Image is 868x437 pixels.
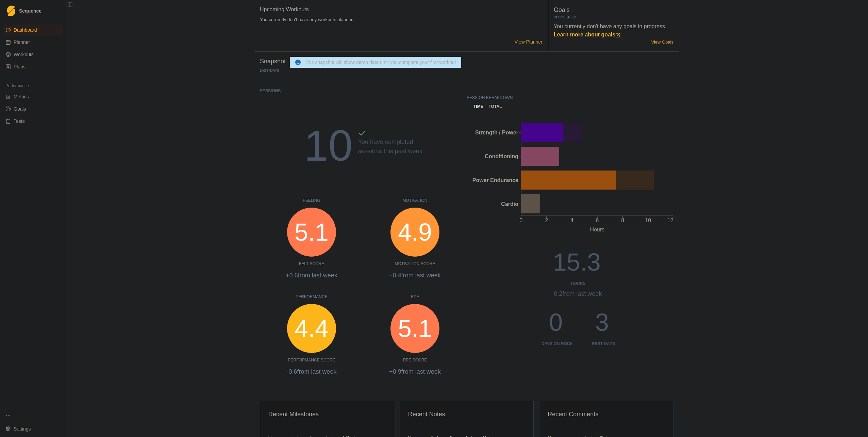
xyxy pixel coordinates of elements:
p: Motivation [363,197,467,204]
span: Workouts [14,51,34,58]
p: -0.6 from last week [260,367,363,376]
span: Plans [14,63,26,70]
span: Dashboard [14,27,37,33]
button: Settings [3,423,63,434]
a: Planner [3,37,63,48]
tspan: Hours [590,227,605,232]
p: +0.6 from last week [260,271,363,280]
p: You currently don't have any goals in progress. [554,22,673,39]
span: 5.1 [398,310,432,347]
tspan: 12 [667,217,673,223]
p: Session Breakdown [467,95,673,101]
a: Goals [3,103,63,114]
tspan: 2 [545,217,548,223]
p: RPE Score [403,357,427,363]
a: Dashboard [3,25,63,35]
a: View Planner [515,38,542,46]
div: Hours [533,280,623,287]
div: Recent Notes [408,409,525,419]
span: Tests [14,118,25,125]
p: In Progress [554,15,673,20]
div: 15.3 [531,244,623,287]
tspan: Cardio [501,201,518,207]
tspan: 6 [596,217,599,223]
a: View Goals [651,39,673,46]
div: Recent Milestones [268,409,386,419]
p: Motivation Score [395,261,435,267]
p: total [489,103,502,110]
p: Sessions [260,88,467,94]
span: 4.4 [295,310,329,347]
tspan: Strength / Power [475,129,518,135]
p: Performance Score [288,357,335,363]
tspan: 0 [520,217,523,223]
div: -0.2 from last week [531,289,623,298]
tspan: Conditioning [485,153,518,159]
div: You have completed sessions this past week [358,129,422,178]
p: Snapshot [260,57,286,66]
a: Workouts [3,49,63,60]
span: 5.1 [295,214,329,250]
div: 3 [589,304,615,347]
span: 7 [268,69,270,72]
p: Goals [554,5,673,15]
span: Goals [14,106,26,112]
tspan: 8 [621,217,624,223]
tspan: 4 [570,217,573,223]
a: Tests [3,116,63,127]
a: LogoSequence [3,3,63,19]
p: Felt Score [299,261,324,267]
p: Upcoming Workouts [260,5,542,14]
p: Performance [260,294,363,300]
tspan: 10 [645,217,651,223]
a: Metrics [3,91,63,102]
p: Feeling [260,197,363,204]
tspan: Power Endurance [472,177,518,183]
span: Planner [14,39,30,46]
div: 10 [304,113,352,178]
a: Learn more about goals [554,32,621,37]
div: Days on Rock [541,341,573,347]
p: time [473,103,483,110]
div: Rest days [592,341,615,347]
p: You currently don't have any workouts planned. [260,16,542,23]
div: 0 [539,304,573,347]
p: RPE [363,294,467,300]
span: Metrics [14,93,29,100]
img: Logo [7,5,15,17]
p: +0.4 from last week [363,271,467,280]
span: Sequence [19,9,41,13]
p: +0.9 from last week [363,367,467,376]
p: Last Days [260,69,279,72]
a: Plans [3,61,63,72]
div: Recent Comments [548,409,665,419]
span: 4.9 [398,214,432,250]
div: This snapshot will show demo data until you complete your first workout [305,58,456,66]
div: Performance [3,80,63,91]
